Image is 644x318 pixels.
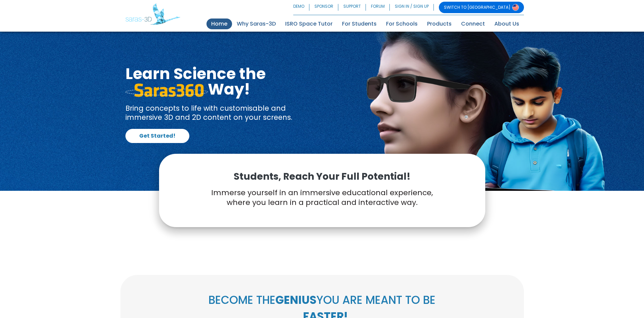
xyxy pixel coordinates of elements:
a: SIGN IN / SIGN UP [390,2,434,13]
a: Home [206,19,232,29]
a: For Schools [381,19,422,29]
a: Products [422,19,456,29]
a: DEMO [293,2,309,13]
a: SPONSOR [309,2,338,13]
a: Connect [456,19,490,29]
p: Students, Reach Your Full Potential! [176,171,468,183]
a: SWITCH TO [GEOGRAPHIC_DATA] [439,2,524,13]
a: SUPPORT [338,2,366,13]
h1: Learn Science the Way! [125,66,317,97]
a: For Students [337,19,381,29]
a: Why Saras-3D [232,19,280,29]
img: Saras 3D [125,3,180,25]
p: Bring concepts to life with customisable and immersive 3D and 2D content on your screens. [125,104,317,122]
img: saras 360 [125,83,208,97]
img: Switch to USA [512,4,519,11]
a: ISRO Space Tutor [280,19,337,29]
a: FORUM [366,2,390,13]
a: Get Started! [125,129,189,143]
a: About Us [490,19,524,29]
p: Immerse yourself in an immersive educational experience, where you learn in a practical and inter... [176,188,468,207]
b: GENIUS [275,292,316,308]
